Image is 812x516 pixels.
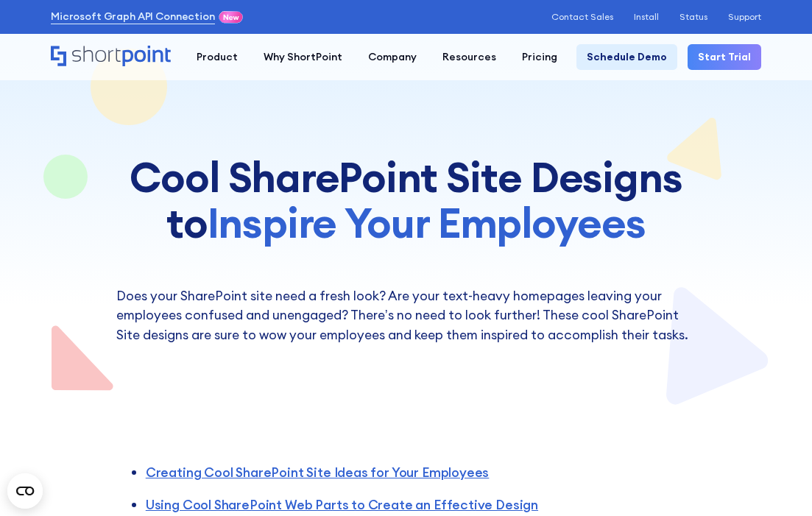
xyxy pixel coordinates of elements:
[522,49,557,65] div: Pricing
[116,286,696,344] p: Does your SharePoint site need a fresh look? Are your text-heavy homepages leaving your employees...
[679,12,707,22] a: Status
[51,9,215,24] a: Microsoft Graph API Connection
[197,49,238,65] div: Product
[146,464,490,481] a: Creating Cool SharePoint Site Ideas for Your Employees
[551,12,613,22] a: Contact Sales
[634,12,659,22] a: Install
[576,44,677,70] a: Schedule Demo
[264,49,342,65] div: Why ShortPoint
[738,445,812,516] iframe: Chat Widget
[728,12,761,22] a: Support
[116,155,696,245] h1: Cool SharePoint Site Designs to
[738,445,812,516] div: Widżet czatu
[368,49,417,65] div: Company
[146,496,538,513] a: Using Cool SharePoint Web Parts to Create an Effective Design
[51,46,171,68] a: Home
[355,44,429,70] a: Company
[509,44,570,70] a: Pricing
[429,44,509,70] a: Resources
[442,49,496,65] div: Resources
[183,44,250,70] a: Product
[250,44,355,70] a: Why ShortPoint
[688,44,761,70] a: Start Trial
[7,473,43,509] button: Open CMP widget
[208,197,645,249] span: Inspire Your Employees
